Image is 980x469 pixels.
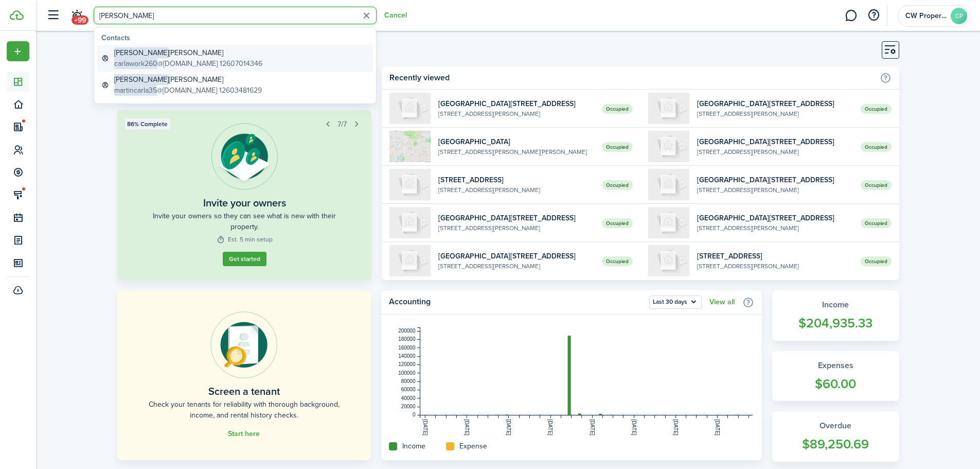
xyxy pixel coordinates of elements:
a: View all [709,298,735,306]
img: 1 [389,131,431,162]
tspan: [DATE] [673,419,679,436]
widget-step-time: Est. 5 min setup [217,235,273,244]
button: Open menu [7,41,29,61]
img: TenantCloud [10,10,24,20]
button: Prev step [320,117,335,131]
home-placeholder-title: Screen a tenant [208,384,280,399]
widget-list-item-description: [STREET_ADDRESS][PERSON_NAME] [438,109,594,118]
button: Clear search [359,8,375,24]
span: Occupied [602,218,633,228]
span: 7/7 [337,119,347,130]
tspan: [DATE] [547,419,553,436]
tspan: 180000 [398,336,416,342]
widget-list-item-title: [GEOGRAPHIC_DATA][STREET_ADDRESS] [697,136,853,147]
img: 26 [389,207,431,238]
span: Occupied [861,104,892,114]
a: Overdue$89,250.69 [772,411,899,462]
span: martincarla35 [114,85,157,96]
a: Notifications [67,3,86,29]
img: 63 [648,93,689,124]
tspan: 0 [413,412,416,418]
widget-list-item-description: [STREET_ADDRESS][PERSON_NAME] [438,262,594,271]
tspan: 200000 [398,328,416,334]
tspan: [DATE] [715,419,720,436]
a: [PERSON_NAME][PERSON_NAME]carlawork260@[DOMAIN_NAME] 12607014346 [97,45,373,72]
home-placeholder-description: Check your tenants for reliability with thorough background, income, and rental history checks. [140,399,348,421]
widget-step-description: Invite your owners so they can see what is new with their property. [140,211,349,232]
span: [PERSON_NAME] [114,74,169,85]
home-widget-title: Recently viewed [389,72,874,84]
widget-stats-count: $60.00 [782,374,889,394]
widget-stats-title: Income [782,299,889,311]
img: Owner [211,123,278,190]
widget-stats-title: Expenses [782,359,889,372]
img: 8 [648,169,689,200]
span: Occupied [861,256,892,266]
widget-list-item-title: [GEOGRAPHIC_DATA][STREET_ADDRESS] [438,251,594,262]
button: Cancel [384,11,407,20]
img: 8 [648,207,689,238]
button: Last 30 days [649,296,702,309]
global-search-item-description: @[DOMAIN_NAME] 12603481629 [114,85,262,96]
widget-list-item-description: [STREET_ADDRESS][PERSON_NAME] [438,185,594,195]
img: 8 [648,131,689,162]
button: Open resource center [865,7,882,24]
widget-list-item-title: [STREET_ADDRESS] [438,175,594,185]
widget-list-item-description: [STREET_ADDRESS][PERSON_NAME][PERSON_NAME] [438,147,594,157]
span: Occupied [861,142,892,152]
widget-list-item-description: [STREET_ADDRESS][PERSON_NAME] [697,185,853,195]
tspan: 120000 [398,361,416,367]
global-search-item-title: [PERSON_NAME] [114,74,262,85]
tspan: [DATE] [631,419,636,436]
a: Messaging [841,3,861,29]
widget-list-item-title: [GEOGRAPHIC_DATA][STREET_ADDRESS] [697,175,853,185]
span: Occupied [602,180,633,190]
tspan: 20000 [401,404,416,409]
tspan: 160000 [398,345,416,351]
widget-stats-title: Overdue [782,420,889,432]
widget-list-item-description: [STREET_ADDRESS][PERSON_NAME] [697,223,853,233]
home-widget-title: Expense [459,441,487,451]
tspan: [DATE] [464,419,470,436]
widget-list-item-title: [GEOGRAPHIC_DATA] [438,136,594,147]
img: 38 [389,245,431,276]
span: Occupied [602,104,633,114]
span: Occupied [861,180,892,190]
span: carlawork260 [114,58,157,69]
widget-stats-count: $89,250.69 [782,435,889,454]
button: Customise [882,41,899,59]
tspan: [DATE] [506,419,511,436]
global-search-list-title: Contacts [101,32,373,43]
tspan: 80000 [401,378,416,384]
span: +99 [72,15,88,25]
widget-step-title: Invite your owners [203,195,286,211]
span: [PERSON_NAME] [114,47,169,58]
tspan: [DATE] [422,419,428,436]
widget-list-item-description: [STREET_ADDRESS][PERSON_NAME] [438,223,594,233]
widget-list-item-title: [GEOGRAPHIC_DATA][STREET_ADDRESS] [438,98,594,109]
home-widget-title: Income [402,441,425,451]
widget-list-item-title: [GEOGRAPHIC_DATA][STREET_ADDRESS] [697,98,853,109]
home-widget-title: Accounting [389,296,644,309]
button: Open menu [649,296,702,309]
widget-list-item-title: [STREET_ADDRESS] [697,251,853,262]
a: [PERSON_NAME][PERSON_NAME]martincarla35@[DOMAIN_NAME] 12603481629 [97,72,373,98]
img: 1 [389,169,431,200]
tspan: 100000 [398,370,416,376]
img: 1 [648,245,689,276]
span: Occupied [602,256,633,266]
button: Open sidebar [43,6,63,25]
tspan: 140000 [398,353,416,359]
button: Next step [349,117,364,131]
a: Expenses$60.00 [772,351,899,402]
widget-stats-count: $204,935.33 [782,314,889,333]
widget-list-item-title: [GEOGRAPHIC_DATA][STREET_ADDRESS] [438,213,594,223]
span: Occupied [861,218,892,228]
span: 86% Complete [127,119,168,129]
avatar-text: CP [951,8,967,24]
widget-list-item-description: [STREET_ADDRESS][PERSON_NAME] [697,109,853,118]
widget-list-item-description: [STREET_ADDRESS][PERSON_NAME] [697,262,853,271]
global-search-item-description: @[DOMAIN_NAME] 12607014346 [114,58,262,69]
tspan: 40000 [401,395,416,401]
tspan: [DATE] [589,419,595,436]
